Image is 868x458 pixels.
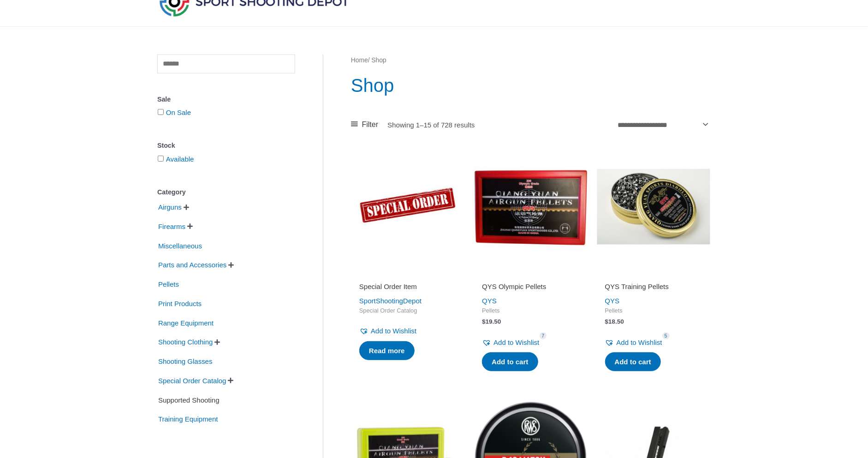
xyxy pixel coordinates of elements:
span:  [184,204,189,211]
img: QYS Training Pellets [597,150,710,263]
h2: QYS Olympic Pellets [482,282,579,291]
span: Filter [362,118,379,132]
img: QYS Olympic Pellets [474,150,587,263]
bdi: 19.50 [482,318,501,325]
span:  [228,262,234,268]
span:  [228,377,234,384]
a: SportShootingDepot [359,297,422,305]
a: QYS [482,297,497,305]
span: $ [482,318,486,325]
img: Special Order Item [351,150,464,263]
a: Supported Shooting [157,395,220,403]
select: Shop order [614,117,710,132]
div: Category [157,186,295,199]
span:  [214,339,220,345]
span: Range Equipment [157,315,214,331]
a: Shooting Clothing [157,337,214,345]
h1: Shop [351,72,710,98]
a: Add to Wishlist [359,325,416,337]
input: On Sale [158,109,164,115]
span: Add to Wishlist [493,338,539,346]
span: Pellets [605,307,702,315]
span: Supported Shooting [157,392,220,408]
a: Add to Wishlist [482,336,539,349]
a: QYS Training Pellets [605,282,702,295]
div: Stock [157,139,295,152]
a: Airguns [157,203,183,211]
input: Available [158,156,164,162]
a: On Sale [166,108,191,116]
span: Miscellaneous [157,238,203,254]
span: 7 [540,332,547,339]
span: Training Equipment [157,411,219,427]
a: Shooting Glasses [157,357,214,365]
a: Training Equipment [157,415,219,422]
nav: Breadcrumb [351,54,710,66]
a: Special Order Item [359,282,456,295]
iframe: Customer reviews powered by Trustpilot [359,269,456,280]
span: Shooting Clothing [157,334,214,350]
a: Pellets [157,280,180,288]
iframe: Customer reviews powered by Trustpilot [605,269,702,280]
span: Print Products [157,296,202,312]
span: 5 [662,332,670,339]
h2: QYS Training Pellets [605,282,702,291]
a: Home [351,57,368,64]
span: Special Order Catalog [359,307,456,315]
span: Special Order Catalog [157,373,227,389]
h2: Special Order Item [359,282,456,291]
span: Add to Wishlist [371,327,416,335]
a: Add to Wishlist [605,336,662,349]
iframe: Customer reviews powered by Trustpilot [482,269,579,280]
a: Miscellaneous [157,241,203,249]
a: Print Products [157,299,202,307]
bdi: 18.50 [605,318,624,325]
a: Firearms [157,222,186,230]
span: Firearms [157,219,186,235]
a: Filter [351,118,378,132]
a: QYS Olympic Pellets [482,282,579,295]
a: Parts and Accessories [157,260,227,268]
span: $ [605,318,609,325]
span: Airguns [157,199,183,215]
span:  [187,223,193,229]
div: Sale [157,93,295,106]
a: Add to cart: “QYS Olympic Pellets” [482,352,538,372]
span: Add to Wishlist [617,338,662,346]
span: Pellets [157,277,180,292]
a: Add to cart: “QYS Training Pellets” [605,352,661,372]
span: Parts and Accessories [157,257,227,273]
a: Read more about “Special Order Item” [359,341,415,361]
span: Shooting Glasses [157,354,214,369]
a: Special Order Catalog [157,376,227,384]
p: Showing 1–15 of 728 results [387,121,475,128]
a: Available [166,155,194,163]
a: QYS [605,297,620,305]
span: Pellets [482,307,579,315]
a: Range Equipment [157,318,214,326]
